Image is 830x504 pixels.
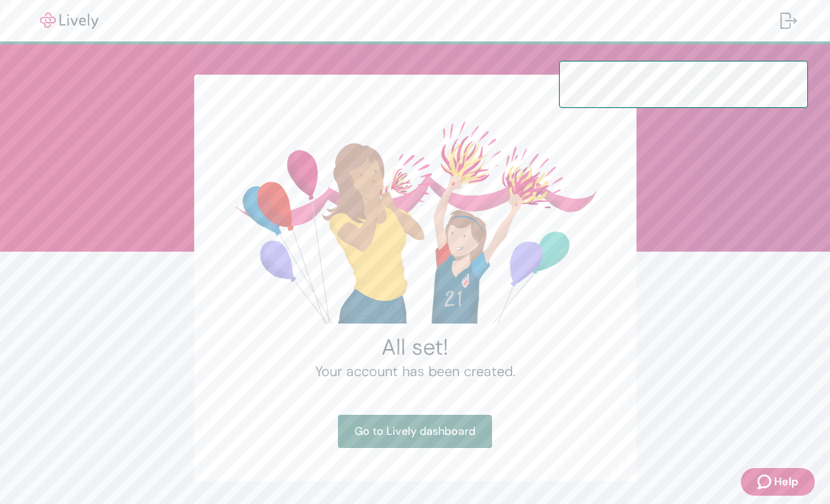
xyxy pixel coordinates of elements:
[757,474,774,490] svg: Zendesk support icon
[741,468,815,496] button: Zendesk support iconHelp
[769,4,808,37] button: Log out
[338,415,492,448] a: Go to Lively dashboard
[227,361,603,382] h4: Your account has been created.
[30,12,108,29] img: Lively
[227,333,603,361] h2: All set!
[774,474,798,490] span: Help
